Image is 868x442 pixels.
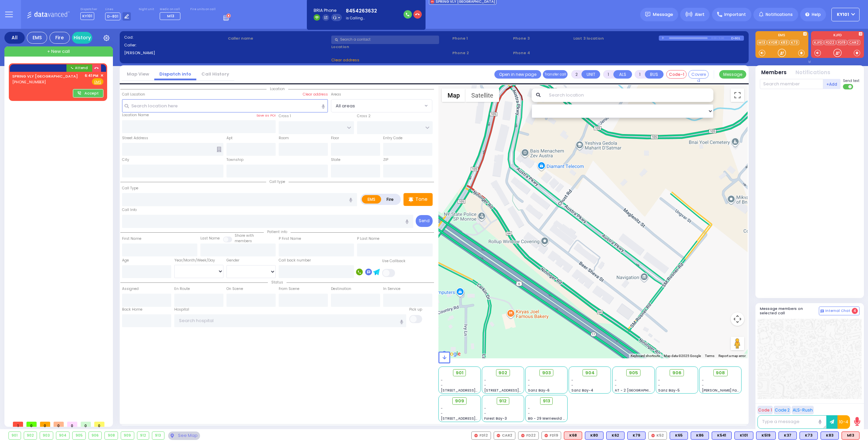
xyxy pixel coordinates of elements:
[268,280,287,285] span: Status
[235,238,252,244] span: members
[122,71,154,77] a: Map View
[80,7,97,12] label: Dispatcher
[336,103,355,109] span: All areas
[122,92,145,97] label: Call Location
[40,432,53,439] div: 903
[174,307,189,312] label: Hospital
[564,432,582,440] div: K68
[760,79,823,89] input: Search member
[499,398,507,404] span: 912
[124,35,225,40] label: Cad:
[518,432,539,440] div: FD22
[267,86,288,91] span: Location
[702,378,704,383] span: -
[541,432,561,440] div: FD19
[666,70,687,79] button: Code-1
[264,229,291,234] span: Patient info
[842,432,860,440] div: M13
[94,422,104,427] span: 0
[848,40,860,45] a: CAR2
[821,432,839,440] div: BLS
[73,432,85,439] div: 905
[813,40,824,45] a: KJFD
[542,370,551,376] span: 903
[331,99,432,112] span: All areas
[456,370,463,376] span: 901
[842,432,860,440] div: ALS
[731,88,744,102] button: Toggle fullscreen view
[441,411,443,416] span: -
[279,113,291,119] label: Cross 1
[757,40,767,45] a: M13
[13,422,23,427] span: 1
[122,186,138,191] label: Call Type
[47,48,70,55] span: + New call
[521,434,525,437] img: red-radio-icon.svg
[279,286,299,292] label: From Scene
[484,378,486,383] span: -
[821,432,839,440] div: K83
[24,432,37,439] div: 902
[774,406,791,414] button: Code 2
[331,57,359,63] span: Clear address
[823,79,841,89] button: +Add
[50,32,70,44] div: Fire
[756,432,776,440] div: K519
[484,416,507,421] span: Forest Bay-3
[381,195,400,204] label: Fire
[843,83,854,90] label: Turn off text
[235,233,254,238] small: Share with
[695,12,705,18] span: Alert
[122,286,139,292] label: Assigned
[314,7,342,14] span: BRIA Phone
[303,92,328,97] label: Clear address
[658,378,660,383] span: -
[452,50,511,56] span: Phone 2
[122,258,129,263] label: Age
[528,388,550,393] span: Sanz Bay-6
[331,135,339,141] label: Floor
[152,432,164,439] div: 913
[154,71,196,77] a: Dispatch info
[226,135,233,141] label: Apt
[416,215,433,227] button: Send
[441,378,443,383] span: -
[627,432,646,440] div: BLS
[734,432,753,440] div: K101
[821,310,824,313] img: comment-alt.png
[528,406,530,411] span: -
[279,135,289,141] label: Room
[12,79,46,85] span: [PHONE_NUMBER]
[362,195,381,204] label: EMS
[67,422,77,427] span: 0
[122,157,129,163] label: City
[440,350,462,358] img: Google
[279,258,311,263] label: Call back number
[484,383,486,388] span: -
[122,112,149,118] label: Location Name
[54,422,64,427] span: 0
[139,7,154,12] label: Night unit
[731,337,744,350] button: Drag Pegman onto the map to open Street View
[545,434,548,437] img: red-radio-icon.svg
[778,432,797,440] div: K37
[852,308,858,314] span: 4
[346,7,399,15] span: 8454263632
[615,383,617,388] span: -
[528,416,566,421] span: BG - 29 Merriewold S.
[831,8,860,21] button: KY101
[825,309,850,313] span: Internal Chat
[648,432,667,440] div: K52
[383,135,402,141] label: Entry Code
[658,388,680,393] span: Sanz Bay-5
[382,258,406,264] label: Use Callback
[442,88,466,102] button: Show street map
[346,16,365,21] small: is Calling...
[573,36,659,41] label: Last 3 location
[121,432,134,439] div: 909
[484,406,486,411] span: -
[513,50,571,56] span: Phone 4
[756,432,776,440] div: BLS
[415,196,428,203] p: Tone
[256,113,276,118] label: Save as POI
